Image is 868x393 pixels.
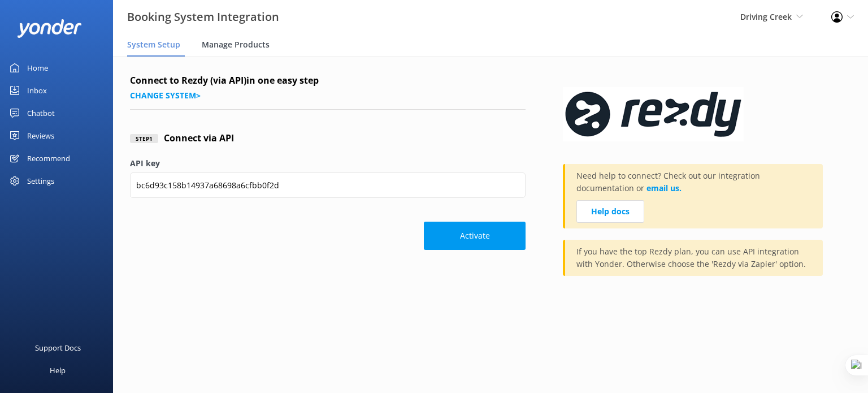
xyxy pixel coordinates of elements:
[563,240,823,276] div: If you have the top Rezdy plan, you can use API integration with Yonder. Otherwise choose the 'Re...
[202,39,270,50] span: Manage Products
[646,183,682,193] a: email us.
[130,90,201,101] a: Change system>
[50,359,66,382] div: Help
[27,170,54,192] div: Settings
[27,102,55,124] div: Chatbot
[424,222,526,250] button: Activate
[27,57,48,79] div: Home
[127,8,279,26] h3: Booking System Integration
[17,19,82,38] img: yonder-white-logo.png
[27,147,70,170] div: Recommend
[27,79,47,102] div: Inbox
[576,200,644,223] a: Help docs
[563,74,747,153] img: 1624324453..png
[130,172,526,198] input: API key
[164,131,234,146] h4: Connect via API
[740,11,792,22] span: Driving Creek
[576,170,811,200] p: Need help to connect? Check out our integration documentation or
[27,124,54,147] div: Reviews
[35,336,81,359] div: Support Docs
[127,39,180,50] span: System Setup
[130,74,526,88] h4: Connect to Rezdy (via API) in one easy step
[130,157,526,170] label: API key
[130,134,158,143] div: Step 1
